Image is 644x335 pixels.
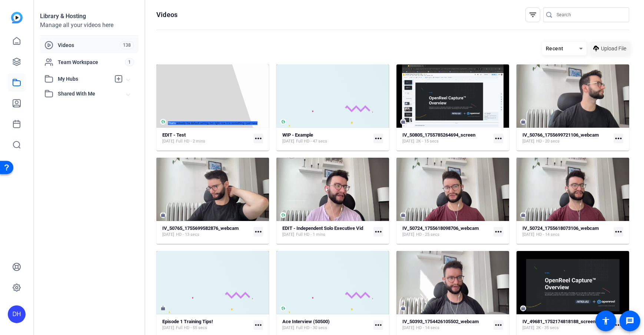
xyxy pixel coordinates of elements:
span: [DATE] [522,325,534,331]
button: Upload File [590,42,629,55]
span: Full HD - 47 secs [296,138,327,144]
strong: IV_50724_1755618098706_webcam [402,225,479,231]
span: Full HD - 30 secs [296,325,327,331]
span: HD - 25 secs [416,232,439,238]
strong: EDIT - Test [162,132,186,138]
strong: IV_50765_1755699582876_webcam [162,225,239,231]
span: [DATE] [402,232,414,238]
strong: IV_50805_1755785264694_screen [402,132,475,138]
span: [DATE] [162,138,174,144]
span: My Hubs [58,75,110,83]
a: IV_50766_1755699721106_webcam[DATE]HD - 20 secs [522,132,611,144]
span: Shared With Me [58,90,127,98]
mat-icon: more_horiz [253,227,263,237]
strong: Episode 1 Training Tips! [162,319,213,324]
strong: IV_50766_1755699721106_webcam [522,132,599,138]
mat-icon: accessibility [601,316,610,325]
span: Recent [546,46,564,51]
mat-icon: more_horiz [614,227,623,237]
span: [DATE] [402,325,414,331]
mat-icon: more_horiz [253,320,263,330]
mat-icon: message [625,316,634,325]
strong: Ace Interview (50500) [282,319,330,324]
span: 2K - 35 secs [536,325,559,331]
span: [DATE] [522,138,534,144]
img: blue-gradient.svg [11,12,23,23]
a: IV_50765_1755699582876_webcam[DATE]HD - 13 secs [162,225,250,238]
mat-icon: more_horiz [374,320,383,330]
mat-icon: more_horiz [494,320,503,330]
span: Upload File [601,45,626,53]
span: Full HD - 55 secs [176,325,207,331]
span: [DATE] [162,325,174,331]
mat-icon: more_horiz [614,134,623,143]
a: IV_50724_1755618073106_webcam[DATE]HD - 14 secs [522,225,611,238]
mat-icon: more_horiz [374,134,383,143]
span: HD - 13 secs [176,232,199,238]
a: EDIT - Independent Solo Executive Vid[DATE]Full HD - 1 mins [282,225,371,238]
span: HD - 14 secs [416,325,439,331]
strong: EDIT - Independent Solo Executive Vid [282,225,363,231]
span: Full HD - 2 mins [176,138,205,144]
strong: WIP - Example [282,132,313,138]
a: IV_50724_1755618098706_webcam[DATE]HD - 25 secs [402,225,491,238]
span: 2K - 15 secs [416,138,439,144]
span: [DATE] [282,232,294,238]
mat-expansion-panel-header: Shared With Me [40,86,139,101]
span: [DATE] [282,325,294,331]
strong: IV_49681_1752174818188_screen [522,319,595,324]
mat-expansion-panel-header: My Hubs [40,71,139,86]
a: IV_50393_1754426105502_webcam[DATE]HD - 14 secs [402,319,491,331]
div: DH [8,305,26,323]
input: Search [557,10,623,19]
div: Library & Hosting [40,12,139,21]
a: WIP - Example[DATE]Full HD - 47 secs [282,132,371,144]
mat-icon: more_horiz [494,134,503,143]
strong: IV_50393_1754426105502_webcam [402,319,479,324]
strong: IV_50724_1755618073106_webcam [522,225,599,231]
mat-icon: more_horiz [253,134,263,143]
span: 138 [120,41,134,49]
h1: Videos [156,10,177,19]
span: Videos [58,41,120,49]
span: 1 [125,58,134,66]
a: IV_50805_1755785264694_screen[DATE]2K - 15 secs [402,132,491,144]
mat-icon: filter_list [528,10,537,19]
span: HD - 14 secs [536,232,560,238]
div: Manage all your videos here [40,21,139,30]
span: [DATE] [162,232,174,238]
a: IV_49681_1752174818188_screen[DATE]2K - 35 secs [522,319,611,331]
a: EDIT - Test[DATE]Full HD - 2 mins [162,132,250,144]
span: HD - 20 secs [536,138,560,144]
span: Team Workspace [58,58,125,66]
span: Full HD - 1 mins [296,232,325,238]
mat-icon: more_horiz [374,227,383,237]
mat-icon: more_horiz [614,320,623,330]
a: Ace Interview (50500)[DATE]Full HD - 30 secs [282,319,371,331]
a: Episode 1 Training Tips![DATE]Full HD - 55 secs [162,319,250,331]
span: [DATE] [402,138,414,144]
span: [DATE] [522,232,534,238]
mat-icon: more_horiz [494,227,503,237]
span: [DATE] [282,138,294,144]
